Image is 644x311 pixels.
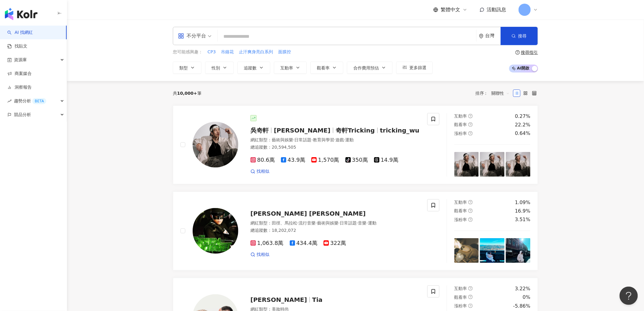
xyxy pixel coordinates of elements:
span: 350萬 [345,157,368,163]
span: 漲粉率 [454,303,467,308]
span: question-circle [468,304,473,308]
span: question-circle [468,114,473,118]
span: 434.4萬 [290,240,318,246]
span: question-circle [468,295,473,299]
span: environment [479,34,484,38]
div: 16.9% [515,208,530,214]
span: 吳奇軒 [250,127,269,134]
span: 奇軒Tricking [336,127,375,134]
img: post-image [454,238,479,263]
button: 觀看率 [310,62,343,74]
span: tricking_wu [380,127,420,134]
div: 3.51% [515,216,530,223]
img: post-image [480,238,505,263]
span: 互動率 [454,114,467,118]
span: 43.9萬 [281,157,305,163]
a: KOL Avatar吳奇軒[PERSON_NAME]奇軒Trickingtricking_wu網紅類型：藝術與娛樂·日常話題·教育與學習·遊戲·運動總追蹤數：20,594,50580.6萬43.... [173,105,538,184]
span: 日常話題 [340,221,357,225]
span: 音樂 [358,221,367,225]
a: searchAI 找網紅 [7,30,33,36]
span: 運動 [368,221,376,225]
span: · [357,221,358,225]
img: KOL Avatar [193,122,238,168]
span: 您可能感興趣： [173,49,203,55]
a: 找貼文 [7,43,27,49]
span: Tia [312,296,323,303]
span: 藝術與娛樂 [317,221,338,225]
span: 互動率 [454,200,467,205]
img: KOL Avatar [193,208,238,254]
span: · [316,221,317,225]
button: 互動率 [274,62,307,74]
span: · [338,221,340,225]
span: 追蹤數 [244,65,257,70]
span: 找相似 [257,252,269,258]
img: logo [5,8,37,20]
span: 1,570萬 [311,157,339,163]
span: CP3 [208,49,216,55]
span: 觀看率 [317,65,330,70]
span: question-circle [468,217,473,222]
button: 面膜控 [278,49,291,55]
button: 合作費用預估 [347,62,393,74]
span: 搜尋 [518,34,527,38]
button: 類型 [173,62,201,74]
span: 面膜控 [278,49,291,55]
span: 日常話題 [294,137,311,142]
span: 流行音樂 [299,221,316,225]
button: 搜尋 [501,27,538,45]
span: 教育與學習 [313,137,334,142]
span: question-circle [468,200,473,204]
img: post-image [506,152,530,177]
span: · [311,137,313,142]
span: 1,063.8萬 [250,240,284,246]
div: 台灣 [485,33,501,38]
span: 觀看率 [454,122,467,127]
span: 性別 [212,65,220,70]
span: 觀看率 [454,208,467,213]
div: 1.09% [515,199,530,206]
button: 止汗爽身亮白系列 [239,49,273,55]
span: · [297,221,299,225]
span: rise [7,99,12,103]
img: post-image [480,152,505,177]
div: -5.86% [513,303,530,309]
img: post-image [506,238,530,263]
a: 商案媒合 [7,71,32,77]
span: 互動率 [280,65,293,70]
div: 網紅類型 ： [250,137,420,143]
a: 找相似 [250,168,269,175]
span: question-circle [468,122,473,127]
span: · [344,137,345,142]
a: 洞察報告 [7,84,32,90]
div: 總追蹤數 ： 18,202,072 [250,228,420,234]
div: BETA [32,98,46,104]
span: [PERSON_NAME] [250,296,307,303]
div: 總追蹤數 ： 20,594,505 [250,144,420,150]
span: 漲粉率 [454,217,467,222]
button: 性別 [205,62,234,74]
span: · [334,137,335,142]
span: 合作費用預估 [353,65,379,70]
span: 關聯性 [492,88,510,98]
div: 22.2% [515,122,530,128]
span: 80.6萬 [250,157,275,163]
span: 吊鐘花 [221,49,234,55]
span: question-circle [468,286,473,291]
div: 共 筆 [173,91,201,96]
div: 0.27% [515,113,530,120]
span: 322萬 [324,240,346,246]
span: appstore [178,33,184,39]
span: · [367,221,368,225]
span: 漲粉率 [454,131,467,136]
span: 運動 [345,137,354,142]
span: 14.9萬 [374,157,398,163]
span: question-circle [468,131,473,136]
span: 競品分析 [14,108,31,122]
div: 網紅類型 ： [250,220,420,226]
a: 找相似 [250,252,269,258]
div: 0% [523,294,530,301]
span: 活動訊息 [487,7,506,12]
span: 遊戲 [335,137,344,142]
span: 田徑、馬拉松 [272,221,297,225]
